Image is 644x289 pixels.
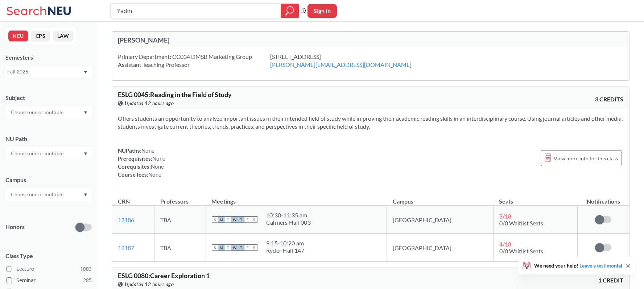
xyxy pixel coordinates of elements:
[154,234,206,262] td: TBA
[251,216,257,223] span: S
[118,115,623,131] section: Offers students an opportunity to analyze important issues in their intended field of study while...
[53,31,74,41] button: LAW
[5,135,92,143] div: NU Path
[83,276,92,284] span: 285
[118,146,165,178] div: NUPaths: Prerequisites: Corequisites: Course fees:
[307,4,337,18] button: Sign In
[281,4,299,18] div: magnifying glass
[554,154,618,163] span: View more info for this class
[266,212,311,219] div: 10:30 - 11:35 am
[5,188,92,201] div: Dropdown arrow
[206,190,387,206] th: Meetings
[141,147,154,154] span: None
[595,95,623,103] span: 3 CREDITS
[118,53,270,69] div: Primary Department: CC034 DMSB Marketing Group Assistant Teaching Professor
[387,234,494,262] td: [GEOGRAPHIC_DATA]
[225,244,231,251] span: T
[7,108,68,117] input: Choose one or multiple
[5,252,92,260] span: Class Type
[5,223,25,231] p: Honors
[231,244,238,251] span: W
[5,106,92,119] div: Dropdown arrow
[244,244,251,251] span: F
[118,272,210,280] span: ESLG 0080 : Career Exploration 1
[238,244,244,251] span: T
[266,247,305,254] div: Ryder Hall 147
[238,216,244,223] span: T
[7,149,68,158] input: Choose one or multiple
[387,206,494,234] td: [GEOGRAPHIC_DATA]
[212,216,218,223] span: S
[266,240,305,247] div: 9:15 - 10:20 am
[84,193,87,196] svg: Dropdown arrow
[154,206,206,234] td: TBA
[118,36,371,44] div: [PERSON_NAME]
[499,241,511,248] span: 4 / 18
[270,61,412,68] a: [PERSON_NAME][EMAIL_ADDRESS][DOMAIN_NAME]
[148,171,161,178] span: None
[84,152,87,155] svg: Dropdown arrow
[6,276,92,285] label: Seminar
[154,190,206,206] th: Professors
[499,220,543,226] span: 0/0 Waitlist Seats
[151,163,164,170] span: None
[387,190,494,206] th: Campus
[118,91,232,99] span: ESLG 0045 : Reading in the Field of Study
[116,5,276,17] input: Class, professor, course number, "phrase"
[251,244,257,251] span: S
[225,216,231,223] span: T
[6,264,92,274] label: Lecture
[5,176,92,184] div: Campus
[125,99,174,107] span: Updated 12 hours ago
[125,280,174,288] span: Updated 12 hours ago
[84,111,87,114] svg: Dropdown arrow
[499,248,543,254] span: 0/0 Waitlist Seats
[493,190,577,206] th: Seats
[218,216,225,223] span: M
[577,190,629,206] th: Notifications
[7,68,83,76] div: Fall 2025
[244,216,251,223] span: F
[231,216,238,223] span: W
[118,216,134,223] a: 12186
[499,213,511,220] span: 5 / 18
[266,219,311,226] div: Cahners Hall 003
[5,66,92,77] div: Fall 2025Dropdown arrow
[152,155,165,162] span: None
[270,53,430,69] div: [STREET_ADDRESS]
[80,265,92,273] span: 1883
[5,53,92,61] div: Semesters
[31,31,50,41] button: CPS
[212,244,218,251] span: S
[8,31,28,41] button: NEU
[579,262,622,269] a: Leave a testimonial
[598,276,623,284] span: 1 CREDIT
[534,263,622,268] span: We need your help!
[84,71,87,74] svg: Dropdown arrow
[5,94,92,102] div: Subject
[118,197,130,205] div: CRN
[118,244,134,251] a: 12187
[5,147,92,160] div: Dropdown arrow
[218,244,225,251] span: M
[7,190,68,199] input: Choose one or multiple
[285,6,294,16] svg: magnifying glass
